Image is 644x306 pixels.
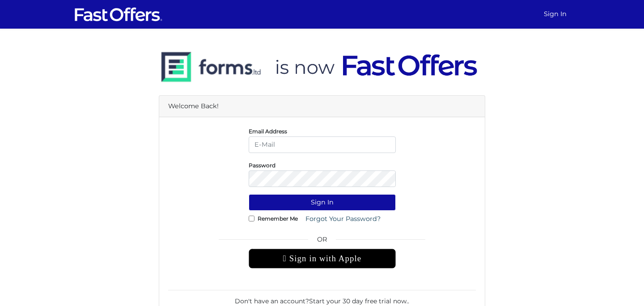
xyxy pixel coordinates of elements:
label: Email Address [249,130,287,132]
div: Welcome Back! [159,96,485,117]
label: Password [249,164,275,166]
label: Remember Me [258,217,298,220]
a: Sign In [540,5,570,23]
span: OR [249,234,396,249]
div: Don't have an account? . [168,290,476,306]
input: E-Mail [249,136,396,153]
a: Forgot Your Password? [300,211,386,227]
a: Start your 30 day free trial now. [309,297,408,305]
div: Sign in with Apple [249,249,396,268]
button: Sign In [249,194,396,211]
